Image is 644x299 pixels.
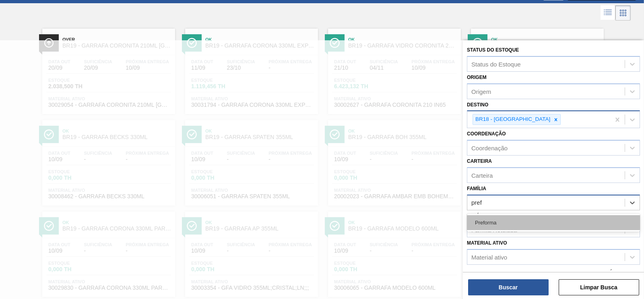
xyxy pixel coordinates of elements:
a: ÍconeOkBR19 - GARRAFA VIDRO CORONITA 210MLData out21/10Suficiência04/11Próxima Entrega10/09Estoqu... [322,23,465,114]
div: Preforma [467,215,640,230]
label: Destino [467,102,488,108]
div: Carteira [471,172,493,179]
label: Data de Entrega de [467,270,520,275]
img: Ícone [330,38,340,48]
label: Carteira [467,158,492,164]
label: Status do Estoque [467,47,519,53]
div: Status do Estoque [471,60,521,67]
img: Ícone [187,38,197,48]
span: Ok [205,37,314,42]
img: Ícone [44,38,54,48]
div: BR18 - [GEOGRAPHIC_DATA] [473,114,551,125]
label: Data de Entrega até [557,270,613,275]
div: Material ativo [471,254,507,261]
label: Família [467,186,486,191]
span: Ok [491,37,600,42]
label: Coordenação [467,131,506,137]
div: Visão em Cards [615,5,631,21]
a: ÍconeOverBR19 - GARRAFA CORONITA 210ML [GEOGRAPHIC_DATA]Data out20/09Suficiência20/09Próxima Entr... [36,23,179,114]
a: ÍconeOkBR19 - GARRAFA CORONA 330ML EXP [GEOGRAPHIC_DATA]Data out11/09Suficiência23/10Próxima Entr... [179,23,322,114]
label: Origem [467,75,487,80]
label: Material ativo [467,240,507,246]
label: Família Rotulada [467,213,514,219]
a: ÍconeOkBR19 - GARRAFA BC AMBAR 355MLData out10/09Suficiência-Próxima Entrega-Estoque0,000 THMater... [465,23,608,114]
div: Coordenação [471,145,508,152]
span: Over [62,37,171,42]
img: Ícone [473,38,483,48]
span: Ok [348,37,457,42]
div: Visão em Lista [601,5,615,21]
div: Origem [471,88,491,95]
